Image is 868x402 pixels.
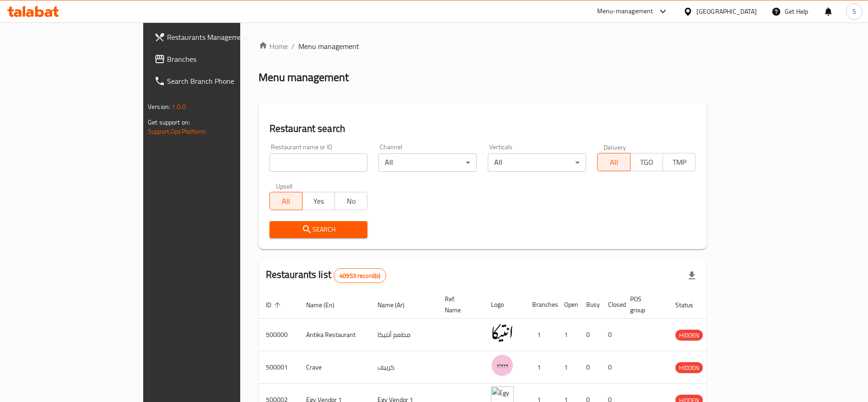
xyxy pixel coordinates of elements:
td: مطعم أنتيكا [370,319,437,351]
span: TGO [634,156,659,169]
div: All [488,153,586,172]
th: Busy [579,291,601,319]
span: 1.0.0 [172,101,186,113]
button: Search [270,221,368,238]
div: HIDDEN [675,362,703,373]
span: 40953 record(s) [334,272,386,280]
span: HIDDEN [675,363,703,373]
button: All [597,153,630,171]
td: Antika Restaurant [299,319,370,351]
td: Crave [299,351,370,384]
span: Menu management [298,41,359,52]
span: Yes [306,195,331,208]
span: Version: [148,101,170,113]
span: No [339,195,364,208]
h2: Restaurants list [266,268,387,283]
span: POS group [630,293,657,315]
td: 1 [525,319,557,351]
td: 0 [601,319,623,351]
button: TMP [663,153,695,171]
td: 0 [601,351,623,384]
button: No [334,192,367,210]
span: Search Branch Phone [167,76,281,87]
td: 1 [557,319,579,351]
span: S [852,6,856,16]
span: Status [675,299,705,310]
a: Restaurants Management [147,26,288,48]
span: All [274,195,299,208]
div: Total records count [334,268,386,283]
a: Search Branch Phone [147,70,288,92]
div: [GEOGRAPHIC_DATA] [696,6,757,16]
span: Search [277,224,361,235]
span: Restaurants Management [167,32,281,43]
div: Export file [681,265,703,287]
h2: Restaurant search [270,122,696,136]
td: 1 [525,351,557,384]
span: Get support on: [148,116,190,128]
td: 1 [557,351,579,384]
span: Name (Ar) [377,299,416,310]
a: Support.OpsPlatform [148,125,206,137]
span: TMP [667,156,692,169]
div: Menu-management [597,6,653,17]
span: Branches [167,54,281,65]
th: Branches [525,291,557,319]
span: All [601,156,626,169]
label: Upsell [276,183,293,189]
button: Yes [302,192,335,210]
img: Crave [491,354,514,377]
td: كرييف [370,351,437,384]
button: All [270,192,302,210]
div: All [378,153,477,172]
nav: breadcrumb [259,41,707,52]
a: Branches [147,48,288,70]
h2: Menu management [259,70,349,85]
th: Open [557,291,579,319]
input: Search for restaurant name or ID.. [270,153,368,172]
label: Delivery [604,144,626,150]
span: Name (En) [306,299,346,310]
span: ID [266,299,283,310]
button: TGO [630,153,663,171]
td: 0 [579,319,601,351]
img: Antika Restaurant [491,321,514,344]
td: 0 [579,351,601,384]
th: Closed [601,291,623,319]
th: Logo [484,291,525,319]
span: Ref. Name [445,293,473,315]
li: / [291,41,295,52]
span: HIDDEN [675,330,703,341]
